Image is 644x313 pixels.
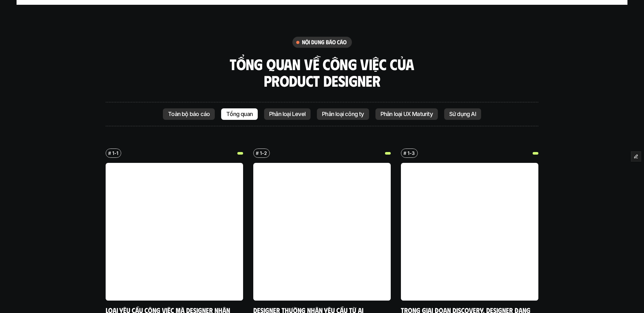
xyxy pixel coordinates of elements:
[269,111,305,117] p: Phân loại Level
[381,111,433,117] p: Phân loại UX Maturity
[322,111,364,117] p: Phân loại công ty
[408,150,415,156] p: 1-3
[256,151,259,156] h6: #
[221,108,258,120] a: Tổng quan
[163,108,215,120] a: Toàn bộ báo cáo
[375,108,438,120] a: Phân loại UX Maturity
[264,108,311,120] a: Phân loại Level
[302,39,347,46] h6: nội dung báo cáo
[631,152,641,161] button: Edit Framer Content
[449,111,476,117] p: Sử dụng AI
[211,56,433,90] h3: Tổng quan về công việc của Product Designer
[317,108,369,120] a: Phân loại công ty
[168,111,210,117] p: Toàn bộ báo cáo
[403,151,406,156] h6: #
[260,150,267,156] p: 1-2
[226,111,253,117] p: Tổng quan
[444,108,481,120] a: Sử dụng AI
[108,151,111,156] h6: #
[112,150,118,156] p: 1-1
